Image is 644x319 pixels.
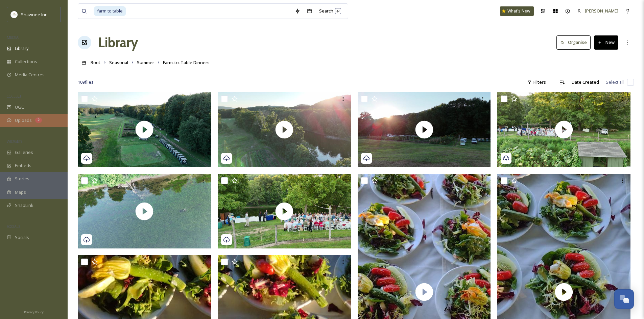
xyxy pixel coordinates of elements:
[497,92,630,167] img: thumbnail
[316,4,344,18] div: Search
[15,45,28,52] span: Library
[94,6,126,16] span: farm to table
[15,176,29,182] span: Stories
[500,6,534,16] a: What's New
[109,59,128,65] span: Seasonal
[35,117,42,123] div: 2
[7,139,22,144] span: WIDGETS
[137,59,154,65] span: Summer
[218,92,351,167] img: thumbnail
[21,11,48,18] span: Shawnee Inn
[15,72,45,78] span: Media Centres
[15,234,29,241] span: Socials
[7,224,20,229] span: SOCIALS
[24,310,44,314] span: Privacy Policy
[568,76,602,89] div: Date Created
[556,35,594,49] a: Organise
[78,92,211,167] img: thumbnail
[15,104,24,110] span: UGC
[15,202,33,209] span: SnapLink
[7,94,21,99] span: COLLECT
[556,35,591,49] button: Organise
[91,58,100,67] a: Root
[614,289,634,309] button: Open Chat
[24,308,44,316] a: Privacy Policy
[109,58,128,67] a: Seasonal
[15,149,33,156] span: Galleries
[78,174,211,249] img: thumbnail
[524,76,549,89] div: Filters
[15,58,37,65] span: Collections
[78,79,94,85] span: 109 file s
[15,117,32,124] span: Uploads
[594,35,618,49] button: New
[137,58,154,67] a: Summer
[585,8,618,14] span: [PERSON_NAME]
[15,162,31,169] span: Embeds
[15,189,26,195] span: Maps
[218,174,351,249] img: thumbnail
[91,59,100,65] span: Root
[163,58,210,67] a: Farm-to-Table Dinners
[11,11,18,18] img: shawnee-300x300.jpg
[606,79,624,85] span: Select all
[574,4,622,18] a: [PERSON_NAME]
[98,32,138,53] a: Library
[163,59,210,65] span: Farm-to-Table Dinners
[358,92,491,167] img: thumbnail
[7,35,19,40] span: MEDIA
